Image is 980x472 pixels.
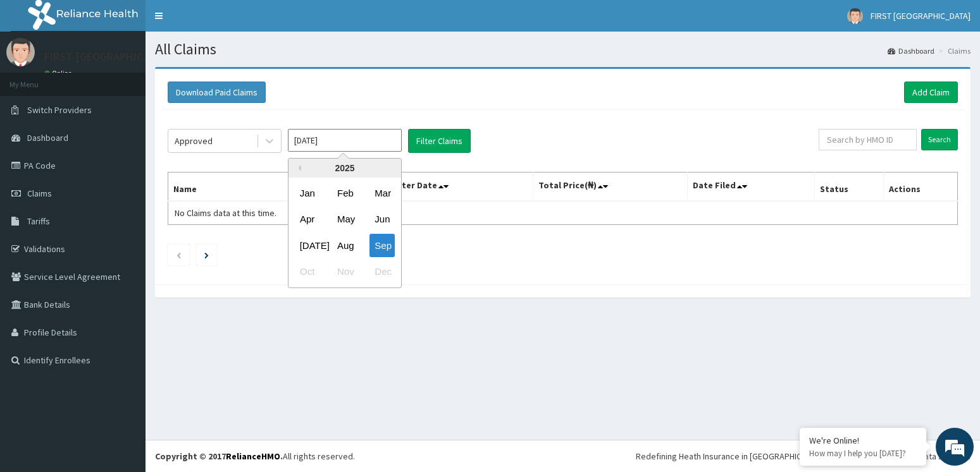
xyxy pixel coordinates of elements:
div: Choose March 2025 [369,181,395,205]
input: Select Month and Year [288,129,402,152]
div: Choose August 2025 [332,234,357,257]
div: Choose April 2025 [295,208,320,231]
div: Redefining Heath Insurance in [GEOGRAPHIC_DATA] using Telemedicine and Data Science! [636,450,971,463]
span: Switch Providers [27,104,92,116]
a: Dashboard [888,45,934,56]
strong: Copyright © 2017 . [155,451,283,462]
div: Minimize live chat window [208,6,238,37]
li: Claims [936,45,971,56]
p: How may I help you today? [809,448,917,459]
a: Previous page [176,249,182,260]
a: Online [44,69,75,78]
h1: All Claims [155,41,971,57]
a: Next page [204,249,209,260]
th: Actions [883,172,957,202]
a: RelianceHMO [226,451,280,462]
div: month 2025-09 [288,180,401,285]
button: Previous Year [295,165,301,171]
th: Status [815,172,884,202]
div: Chat with us now [66,71,213,87]
button: Filter Claims [408,129,471,153]
span: We're online! [73,150,175,278]
p: FIRST [GEOGRAPHIC_DATA] [44,51,180,63]
th: Total Price(₦) [533,172,687,202]
button: Download Paid Claims [168,82,266,103]
span: Tariffs [27,215,50,227]
div: Choose June 2025 [369,208,395,231]
div: Choose May 2025 [332,208,357,231]
div: Approved [175,135,213,147]
div: Choose July 2025 [295,234,320,257]
div: Choose September 2025 [369,234,395,257]
img: User Image [847,8,863,24]
div: Choose January 2025 [295,181,320,205]
a: Add Claim [904,82,958,103]
footer: All rights reserved. [146,440,980,472]
div: We're Online! [809,435,917,446]
span: FIRST [GEOGRAPHIC_DATA] [871,10,971,21]
input: Search by HMO ID [819,129,917,150]
span: Claims [27,188,52,199]
th: Date Filed [687,172,814,202]
div: 2025 [288,159,401,178]
th: Name [168,172,367,202]
div: Choose February 2025 [332,181,357,205]
span: No Claims data at this time. [175,207,276,219]
img: d_794563401_company_1708531726252_794563401 [23,63,51,95]
input: Search [921,129,958,150]
textarea: Type your message and hit 'Enter' [6,327,241,372]
span: Dashboard [27,132,68,143]
img: User Image [6,38,35,66]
